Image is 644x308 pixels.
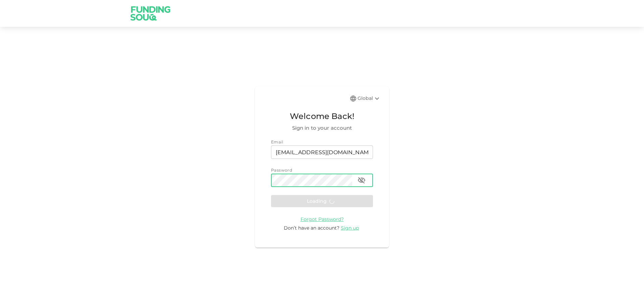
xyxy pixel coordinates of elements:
a: Forgot Password? [301,216,344,222]
input: email [271,145,373,159]
span: Password [271,168,292,173]
span: Don’t have an account? [284,225,339,231]
input: password [271,174,352,187]
span: Sign in to your account [271,124,373,132]
span: Email [271,139,283,144]
span: Sign up [341,225,359,231]
span: Welcome Back! [271,110,373,123]
div: Global [358,95,381,103]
